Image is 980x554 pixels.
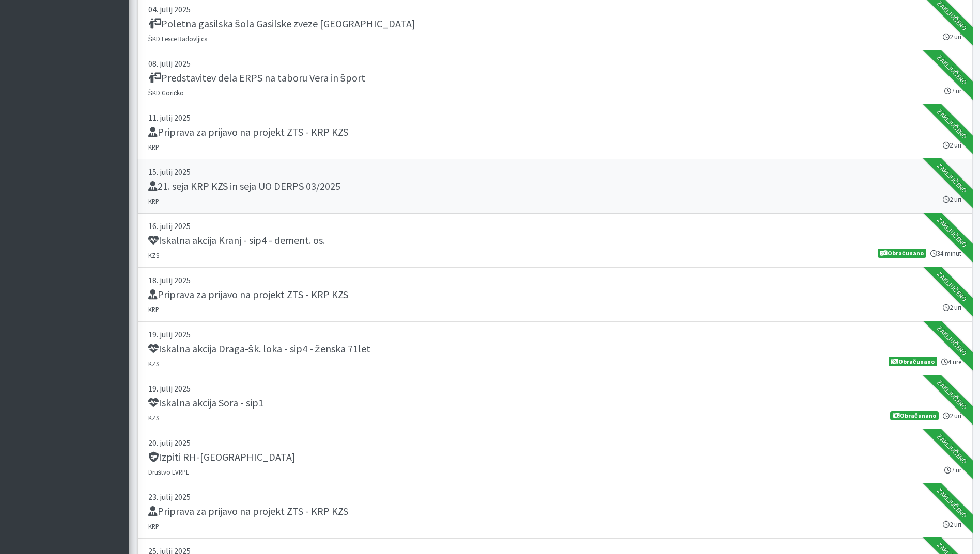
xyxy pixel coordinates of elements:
small: KZS [148,414,159,422]
h5: Priprava za prijavo na projekt ZTS - KRP KZS [148,126,348,138]
span: Obračunano [889,357,937,366]
small: KRP [148,143,159,151]
a: 20. julij 2025 Izpiti RH-[GEOGRAPHIC_DATA] Društvo EVRPL 7 ur Zaključeno [137,430,972,484]
h5: Iskalna akcija Kranj - sip4 - dement. os. [148,234,325,247]
h5: Iskalna akcija Sora - sip1 [148,397,263,409]
h5: Predstavitev dela ERPS na taboru Vera in šport [148,72,365,84]
h5: Iskalna akcija Draga-šk. loka - sip4 - ženska 71let [148,343,370,355]
h5: Poletna gasilska šola Gasilske zveze [GEOGRAPHIC_DATA] [148,18,415,30]
h5: Priprava za prijavo na projekt ZTS - KRP KZS [148,505,348,517]
p: 18. julij 2025 [148,274,961,286]
p: 20. julij 2025 [148,436,961,449]
small: KZS [148,360,159,368]
small: ŠKD Lesce Radovljica [148,35,208,43]
a: 19. julij 2025 Iskalna akcija Sora - sip1 KZS 2 uri Obračunano Zaključeno [137,376,972,430]
p: 04. julij 2025 [148,3,961,15]
small: KRP [148,197,159,205]
p: 23. julij 2025 [148,491,961,503]
p: 19. julij 2025 [148,382,961,395]
a: 11. julij 2025 Priprava za prijavo na projekt ZTS - KRP KZS KRP 2 uri Zaključeno [137,105,972,159]
small: KRP [148,522,159,530]
p: 11. julij 2025 [148,111,961,124]
a: 19. julij 2025 Iskalna akcija Draga-šk. loka - sip4 - ženska 71let KZS 4 ure Obračunano Zaključeno [137,322,972,376]
p: 19. julij 2025 [148,328,961,340]
h5: Izpiti RH-[GEOGRAPHIC_DATA] [148,451,295,463]
p: 16. julij 2025 [148,220,961,232]
span: Obračunano [878,249,926,258]
span: Obračunano [890,411,938,420]
p: 08. julij 2025 [148,57,961,70]
a: 08. julij 2025 Predstavitev dela ERPS na taboru Vera in šport ŠKD Goričko 7 ur Zaključeno [137,51,972,105]
p: 15. julij 2025 [148,166,961,178]
small: Društvo EVRPL [148,468,189,476]
a: 15. julij 2025 21. seja KRP KZS in seja UO DERPS 03/2025 KRP 2 uri Zaključeno [137,159,972,214]
small: KRP [148,305,159,314]
small: KZS [148,251,159,259]
h5: Priprava za prijavo na projekt ZTS - KRP KZS [148,288,348,301]
a: 23. julij 2025 Priprava za prijavo na projekt ZTS - KRP KZS KRP 2 uri Zaključeno [137,484,972,539]
h5: 21. seja KRP KZS in seja UO DERPS 03/2025 [148,180,340,192]
small: ŠKD Goričko [148,89,184,97]
a: 16. julij 2025 Iskalna akcija Kranj - sip4 - dement. os. KZS 34 minut Obračunano Zaključeno [137,214,972,268]
a: 18. julij 2025 Priprava za prijavo na projekt ZTS - KRP KZS KRP 2 uri Zaključeno [137,268,972,322]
